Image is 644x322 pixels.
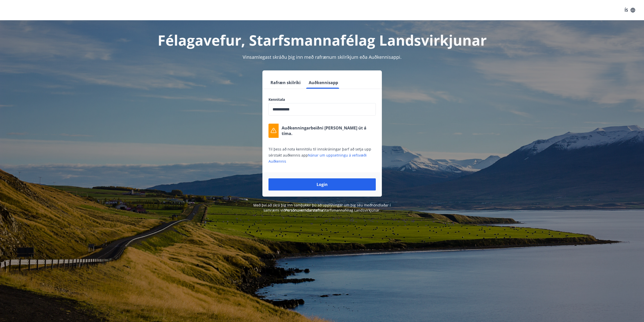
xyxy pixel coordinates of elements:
[268,147,371,164] span: Til þess að nota kennitölu til innskráningar þarf að setja upp sérstakt auðkennis app
[282,125,376,136] p: Auðkenningarbeiðni [PERSON_NAME] út á tíma.
[146,30,498,50] h1: Félagavefur, Starfsmannafélag Landsvirkjunar
[253,203,391,213] span: Með því að skrá þig inn samþykkir þú að upplýsingar um þig séu meðhöndlaðar í samræmi við Starfsm...
[307,77,340,89] button: Auðkennisapp
[622,6,638,15] button: ÍS
[268,178,376,191] button: Login
[268,153,367,164] a: Nánar um uppsetningu á vefsvæði Auðkennis
[268,77,303,89] button: Rafræn skilríki
[268,97,376,102] label: Kennitala
[243,54,402,60] span: Vinsamlegast skráðu þig inn með rafrænum skilríkjum eða Auðkennisappi.
[285,208,323,213] a: Persónuverndarstefna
